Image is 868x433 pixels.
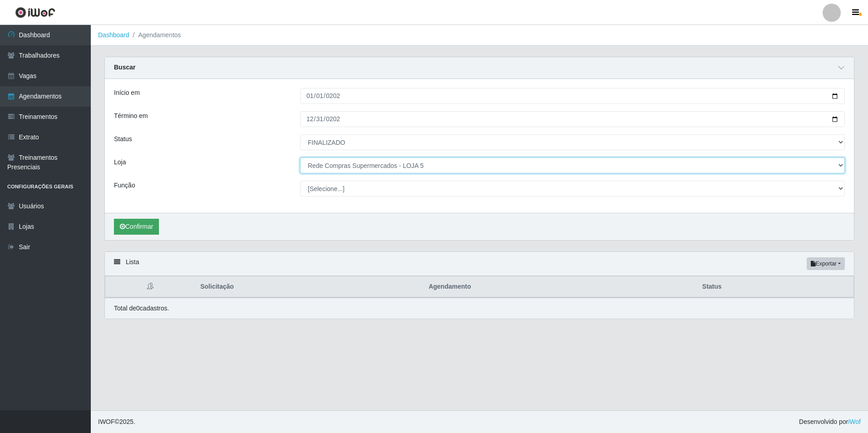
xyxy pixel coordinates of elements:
span: IWOF [98,418,115,425]
th: Agendamento [423,276,697,298]
strong: Buscar [114,64,135,71]
input: 00/00/0000 [300,88,845,104]
th: Status [697,276,854,298]
img: CoreUI Logo [15,7,55,18]
label: Status [114,134,132,144]
a: iWof [848,418,861,425]
label: Início em [114,88,140,98]
p: Total de 0 cadastros. [114,304,169,313]
input: 00/00/0000 [300,111,845,127]
label: Função [114,181,135,190]
button: Exportar [807,257,845,270]
span: © 2025 . [98,417,135,427]
div: Lista [105,252,854,276]
span: Desenvolvido por [799,417,861,427]
a: Dashboard [98,31,129,39]
label: Loja [114,157,126,167]
button: Confirmar [114,219,159,235]
label: Término em [114,111,148,121]
nav: breadcrumb [91,25,868,46]
th: Solicitação [195,276,423,298]
li: Agendamentos [129,30,181,40]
